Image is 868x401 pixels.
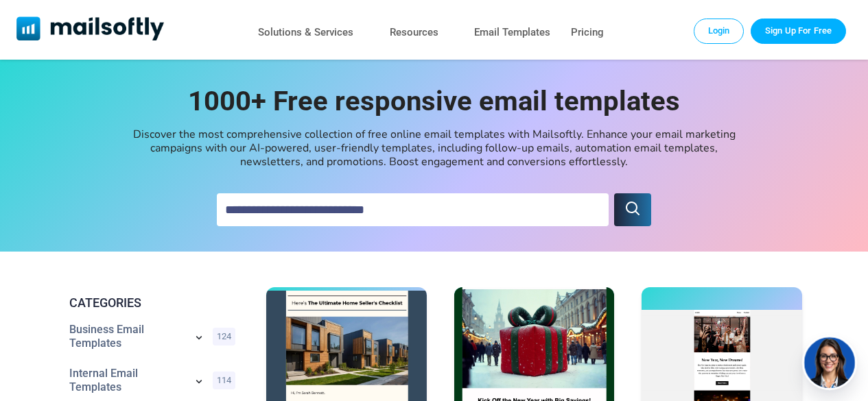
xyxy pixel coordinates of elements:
[126,127,743,169] div: Discover the most comprehensive collection of free online email templates with Mailsoftly. Enhanc...
[802,337,857,388] img: agent
[16,16,164,40] img: Mailsoftly Logo
[69,367,185,394] a: Category
[69,323,185,350] a: Category
[390,23,438,42] a: Resources
[571,23,604,42] a: Pricing
[192,330,206,347] a: Show subcategories for Business Email Templates
[694,19,744,43] a: Login
[192,374,206,391] a: Show subcategories for Internal Email Templates
[16,16,164,43] a: Mailsoftly
[258,23,353,42] a: Solutions & Services
[58,294,241,312] div: CATEGORIES
[751,19,846,43] a: Trial
[474,23,550,42] a: Email Templates
[160,86,709,117] h1: 1000+ Free responsive email templates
